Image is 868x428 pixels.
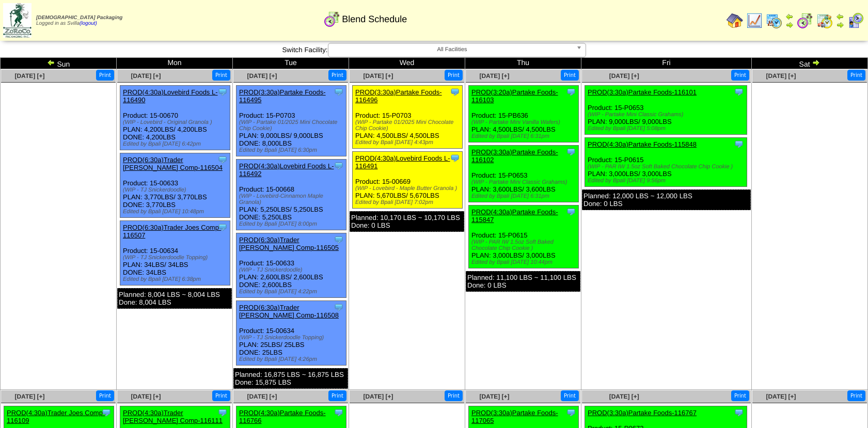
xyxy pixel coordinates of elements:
[816,12,833,29] img: calendarinout.gif
[7,409,105,424] a: PROD(4:30a)Trader Joes Comp-116109
[479,393,509,400] a: [DATE] [+]
[334,234,344,245] img: Tooltip
[334,302,344,312] img: Tooltip
[131,72,161,80] a: [DATE] [+]
[123,224,221,239] a: PROD(6:30a)Trader Joes Comp-116507
[123,119,230,125] div: (WIP - Lovebird - Original Granola )
[479,72,509,80] a: [DATE] [+]
[123,88,218,104] a: PROD(4:30a)Lovebird Foods L-116490
[247,72,277,80] a: [DATE] [+]
[355,119,462,132] div: (WIP - Partake 01/2025 Mini Chocolate Chip Cookie)
[239,267,346,273] div: (WIP - TJ Snickerdoodle)
[353,152,463,209] div: Product: 15-00669 PLAN: 5,670LBS / 5,670LBS
[123,156,223,171] a: PROD(6:30a)Trader [PERSON_NAME] Comp-116504
[47,58,55,67] img: arrowleft.gif
[561,70,579,81] button: Print
[123,409,223,424] a: PROD(4:30a)Trader [PERSON_NAME] Comp-116111
[334,87,344,97] img: Tooltip
[233,368,348,389] div: Planned: 16,875 LBS ~ 16,875 LBS Done: 15,875 LBS
[471,148,558,164] a: PROD(3:30a)Partake Foods-116102
[734,407,744,418] img: Tooltip
[731,390,749,401] button: Print
[566,207,576,217] img: Tooltip
[566,87,576,97] img: Tooltip
[766,12,782,29] img: calendarprod.gif
[239,119,346,132] div: (WIP - Partake 01/2025 Mini Chocolate Chip Cookie)
[766,393,796,400] a: [DATE] [+]
[450,87,460,97] img: Tooltip
[101,407,112,418] img: Tooltip
[566,407,576,418] img: Tooltip
[355,88,442,104] a: PROD(3:30a)Partake Foods-116496
[363,72,393,80] span: [DATE] [+]
[247,393,277,400] a: [DATE] [+]
[217,407,228,418] img: Tooltip
[233,58,349,69] td: Tue
[847,12,864,29] img: calendarcustomer.gif
[333,43,572,56] span: All Facilities
[588,88,697,96] a: PROD(3:30a)Partake Foods-116101
[36,15,122,26] span: Logged in as Svilla
[609,393,639,400] a: [DATE] [+]
[3,3,31,38] img: zoroco-logo-small.webp
[123,276,230,282] div: Edited by Bpali [DATE] 6:38pm
[734,139,744,149] img: Tooltip
[36,15,122,21] span: [DEMOGRAPHIC_DATA] Packaging
[239,356,346,362] div: Edited by Bpali [DATE] 4:26pm
[746,12,763,29] img: line_graph.gif
[766,72,796,80] a: [DATE] [+]
[785,21,794,29] img: arrowright.gif
[609,72,639,80] a: [DATE] [+]
[731,70,749,81] button: Print
[117,58,233,69] td: Mon
[471,179,578,185] div: (WIP - Partake Mini Classic Grahams)
[847,390,865,401] button: Print
[328,390,346,401] button: Print
[588,178,747,184] div: Edited by Bpali [DATE] 9:56pm
[96,390,114,401] button: Print
[239,147,346,153] div: Edited by Bpali [DATE] 6:30pm
[450,153,460,163] img: Tooltip
[588,112,747,118] div: (WIP - Partake Mini Classic Grahams)
[471,239,578,251] div: (WIP - PAR IW 1.5oz Soft Baked Chocolate Chip Cookie )
[471,208,558,224] a: PROD(4:30a)Partake Foods-115847
[236,233,346,298] div: Product: 15-00633 PLAN: 2,600LBS / 2,600LBS DONE: 2,600LBS
[752,58,868,69] td: Sat
[581,58,752,69] td: Fri
[734,87,744,97] img: Tooltip
[469,86,579,142] div: Product: 15-PB636 PLAN: 4,500LBS / 4,500LBS
[212,70,230,81] button: Print
[217,87,228,97] img: Tooltip
[471,88,558,104] a: PROD(3:20a)Partake Foods-116103
[117,288,232,309] div: Planned: 8,004 LBS ~ 8,004 LBS Done: 8,004 LBS
[239,289,346,295] div: Edited by Bpali [DATE] 4:22pm
[14,72,44,80] a: [DATE] [+]
[471,133,578,139] div: Edited by Bpali [DATE] 6:31pm
[239,221,346,227] div: Edited by Bpali [DATE] 8:00pm
[328,70,346,81] button: Print
[14,393,44,400] span: [DATE] [+]
[131,393,161,400] span: [DATE] [+]
[217,154,228,165] img: Tooltip
[342,14,407,25] span: Blend Schedule
[120,153,230,218] div: Product: 15-00633 PLAN: 3,770LBS / 3,770LBS DONE: 3,770LBS
[836,12,844,21] img: arrowleft.gif
[120,221,230,286] div: Product: 15-00634 PLAN: 34LBS / 34LBS DONE: 34LBS
[363,393,393,400] a: [DATE] [+]
[239,88,326,104] a: PROD(3:30a)Partake Foods-116495
[80,21,97,26] a: (logout)
[239,409,326,424] a: PROD(4:30a)Partake Foods-116766
[465,58,581,69] td: Thu
[239,162,334,178] a: PROD(4:30a)Lovebird Foods L-116492
[355,199,462,205] div: Edited by Bpali [DATE] 7:02pm
[471,259,578,265] div: Edited by Bpali [DATE] 10:44pm
[836,21,844,29] img: arrowright.gif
